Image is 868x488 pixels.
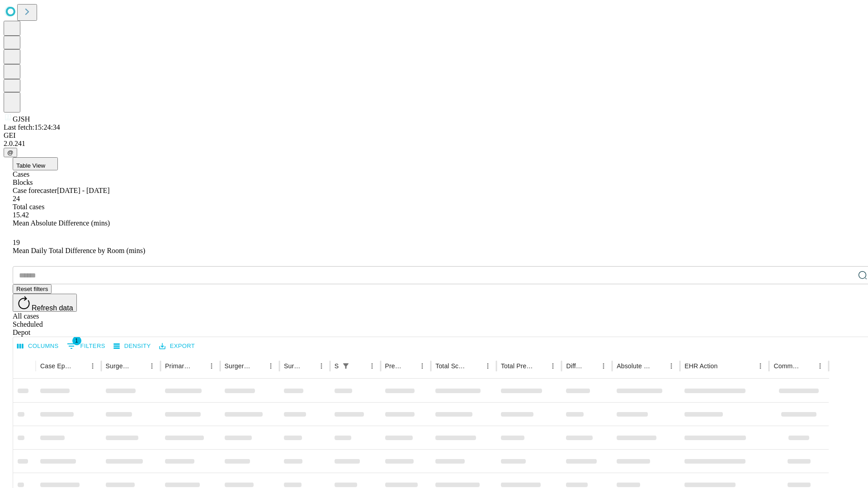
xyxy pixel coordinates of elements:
span: @ [7,149,14,156]
div: GEI [4,131,864,140]
button: Reset filters [13,284,52,294]
button: Menu [366,360,378,372]
div: 2.0.241 [4,140,864,148]
span: 15.42 [13,211,29,219]
button: Export [157,339,197,353]
div: Absolute Difference [617,362,651,370]
span: GJSH [13,115,30,123]
div: Difference [566,362,584,370]
button: Menu [264,360,277,372]
button: Sort [302,360,315,372]
button: @ [4,148,17,157]
button: Sort [801,360,814,372]
button: Menu [315,360,328,372]
button: Sort [534,360,547,372]
div: 1 active filter [340,360,352,372]
span: Last fetch: 15:24:34 [4,123,60,131]
button: Show filters [340,360,352,372]
button: Sort [252,360,264,372]
button: Menu [547,360,559,372]
div: Scheduled In Room Duration [335,362,339,370]
button: Menu [481,360,494,372]
button: Menu [205,360,218,372]
div: Predicted In Room Duration [385,362,403,370]
button: Menu [814,360,826,372]
div: Total Predicted Duration [501,362,533,370]
button: Refresh data [13,294,77,312]
button: Sort [74,360,86,372]
button: Menu [146,360,158,372]
div: Case Epic Id [40,362,73,370]
button: Sort [403,360,416,372]
button: Table View [13,157,58,170]
div: Primary Service [165,362,191,370]
span: Case forecaster [13,187,57,194]
button: Density [111,339,153,353]
span: Mean Absolute Difference (mins) [13,219,110,227]
span: Total cases [13,203,44,211]
span: 24 [13,195,20,202]
div: EHR Action [684,362,717,370]
span: 1 [72,336,81,345]
span: Table View [16,162,45,169]
button: Menu [665,360,678,372]
button: Menu [416,360,429,372]
span: 19 [13,239,20,246]
div: Total Scheduled Duration [435,362,468,370]
button: Menu [597,360,610,372]
div: Surgeon Name [106,362,132,370]
button: Sort [718,360,731,372]
span: Refresh data [32,304,73,312]
span: [DATE] - [DATE] [57,187,109,194]
button: Sort [353,360,366,372]
button: Sort [469,360,481,372]
button: Select columns [15,339,61,353]
div: Surgery Name [225,362,251,370]
button: Sort [585,360,597,372]
button: Menu [86,360,99,372]
span: Mean Daily Total Difference by Room (mins) [13,247,145,254]
button: Sort [133,360,146,372]
div: Comments [774,362,800,370]
button: Show filters [65,339,108,353]
button: Sort [652,360,665,372]
button: Sort [193,360,205,372]
div: Surgery Date [284,362,302,370]
span: Reset filters [16,286,48,292]
button: Menu [754,360,767,372]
